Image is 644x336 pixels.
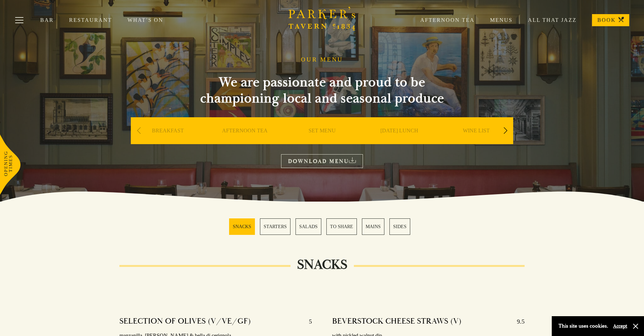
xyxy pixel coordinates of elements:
a: 2 / 6 [260,218,290,235]
p: 5 [302,316,312,327]
button: Close and accept [632,323,639,330]
div: Previous slide [134,123,143,138]
a: 6 / 6 [389,218,410,235]
a: WINE LIST [463,127,490,154]
a: BREAKFAST [152,127,184,154]
a: 5 / 6 [362,218,384,235]
div: Next slide [501,123,510,138]
div: 4 / 9 [362,117,436,164]
h1: OUR MENU [301,56,343,64]
p: This site uses cookies. [558,321,608,331]
a: 1 / 6 [229,218,255,235]
h2: SNACKS [290,257,354,273]
p: 9.5 [510,316,525,327]
button: Accept [613,323,627,329]
div: 5 / 9 [439,117,513,164]
div: 3 / 9 [285,117,359,164]
a: [DATE] LUNCH [380,127,418,154]
a: SET MENU [309,127,336,154]
h4: SELECTION OF OLIVES (V/VE/GF) [119,316,251,327]
div: 2 / 9 [208,117,282,164]
h4: BEVERSTOCK CHEESE STRAWS (V) [332,316,462,327]
h2: We are passionate and proud to be championing local and seasonal produce [188,74,456,107]
a: DOWNLOAD MENU [281,154,363,168]
a: 4 / 6 [326,218,357,235]
div: 1 / 9 [131,117,205,164]
a: AFTERNOON TEA [222,127,268,154]
a: 3 / 6 [296,218,321,235]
